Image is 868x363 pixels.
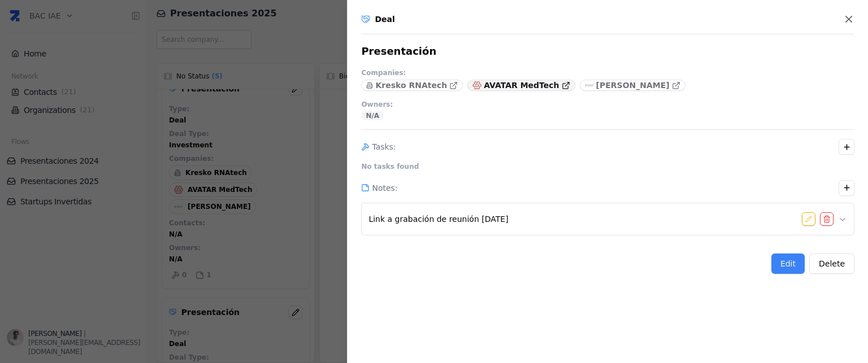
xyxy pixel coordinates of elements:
p: Deal [375,14,394,25]
button: Delete [809,253,854,274]
p: No tasks found [361,162,419,171]
img: AVATAR MedTech [472,81,481,90]
a: [PERSON_NAME] [580,80,685,91]
h2: Presentación [361,43,436,59]
p: [PERSON_NAME] [596,80,670,91]
button: Link a grabación de reunión [DATE] [368,208,847,230]
p: Tasks : [372,141,396,152]
p: Kresko RNAtech [375,80,447,91]
a: AVATAR MedTech [467,80,575,91]
p: Notes : [372,182,397,194]
img: AVEDIAN [585,81,594,90]
button: Edit [771,253,805,274]
a: Kresko RNAtech [361,80,463,91]
p: AVATAR MedTech [484,80,559,91]
p: Companies : [361,68,406,77]
p: N/A [366,111,379,120]
span: Link a grabación de reunión 11-8-25 [368,213,508,225]
p: Owners : [361,100,393,109]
